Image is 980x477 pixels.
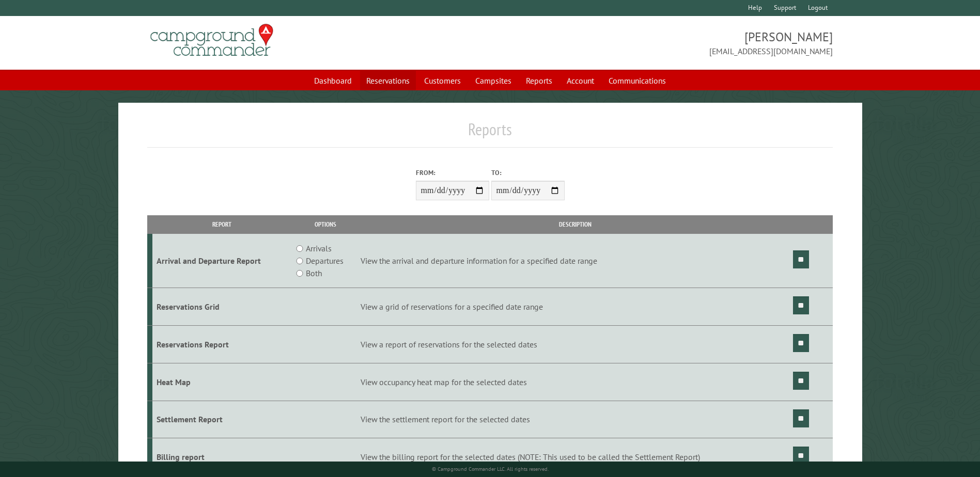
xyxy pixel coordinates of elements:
[360,71,416,90] a: Reservations
[359,288,791,326] td: View a grid of reservations for a specified date range
[152,363,291,401] td: Heat Map
[490,28,833,57] span: [PERSON_NAME] [EMAIL_ADDRESS][DOMAIN_NAME]
[432,466,549,472] small: © Campground Commander LLC. All rights reserved.
[308,71,358,90] a: Dashboard
[491,168,565,178] label: To:
[359,215,791,233] th: Description
[416,168,489,178] label: From:
[359,234,791,288] td: View the arrival and departure information for a specified date range
[152,288,291,326] td: Reservations Grid
[359,401,791,438] td: View the settlement report for the selected dates
[147,119,832,148] h1: Reports
[602,71,672,90] a: Communications
[152,215,291,233] th: Report
[152,401,291,438] td: Settlement Report
[306,255,344,267] label: Departures
[147,20,276,60] img: Campground Commander
[152,438,291,476] td: Billing report
[469,71,518,90] a: Campsites
[291,215,359,233] th: Options
[306,242,332,255] label: Arrivals
[561,71,600,90] a: Account
[520,71,558,90] a: Reports
[306,267,322,279] label: Both
[152,234,291,288] td: Arrival and Departure Report
[359,363,791,401] td: View occupancy heat map for the selected dates
[359,438,791,476] td: View the billing report for the selected dates (NOTE: This used to be called the Settlement Report)
[418,71,467,90] a: Customers
[152,325,291,363] td: Reservations Report
[359,325,791,363] td: View a report of reservations for the selected dates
